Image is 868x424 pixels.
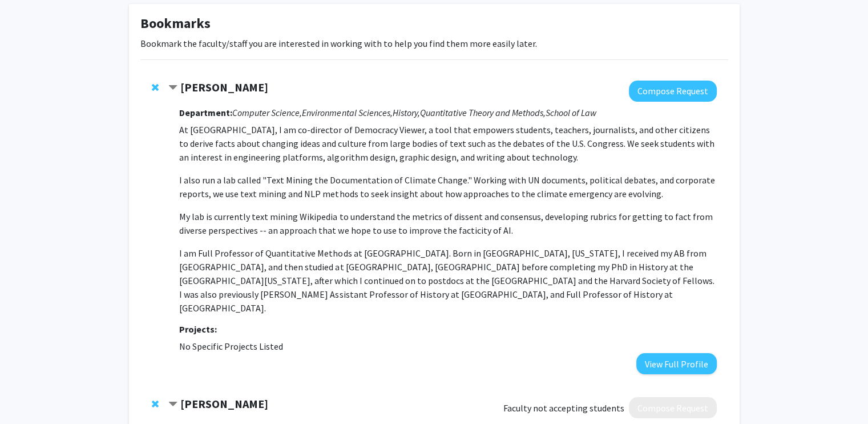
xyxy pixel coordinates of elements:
[179,341,283,352] span: No Specific Projects Listed
[179,107,232,118] strong: Department:
[179,323,217,335] strong: Projects:
[179,173,716,201] p: I also run a lab called "Text Mining the Documentation of Climate Change." Working with UN docume...
[179,246,716,315] p: I am Full Professor of Quantitative Methods at [GEOGRAPHIC_DATA]. Born in [GEOGRAPHIC_DATA], [US_...
[180,80,268,94] strong: [PERSON_NAME]
[9,373,49,415] iframe: Chat
[152,83,159,92] span: Remove Jo Guldi from bookmarks
[152,399,159,409] span: Remove Hubert Tworzecki from bookmarks
[503,401,624,415] span: Faculty not accepting students
[302,107,392,118] i: Environmental Sciences,
[232,107,302,118] i: Computer Science,
[140,15,728,32] h1: Bookmarks
[180,397,268,411] strong: [PERSON_NAME]
[179,210,716,237] p: My lab is currently text mining Wikipedia to understand the metrics of dissent and consensus, dev...
[179,123,716,164] p: At [GEOGRAPHIC_DATA], I am co-director of Democracy Viewer, a tool that empowers students, teache...
[168,83,177,93] span: Contract Jo Guldi Bookmark
[636,353,717,374] button: View Full Profile
[629,397,717,418] button: Compose Request to Hubert Tworzecki
[392,107,419,118] i: History,
[545,107,596,118] i: School of Law
[419,107,545,118] i: Quantitative Theory and Methods,
[168,400,177,409] span: Contract Hubert Tworzecki Bookmark
[629,81,717,102] button: Compose Request to Jo Guldi
[140,37,728,50] p: Bookmark the faculty/staff you are interested in working with to help you find them more easily l...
